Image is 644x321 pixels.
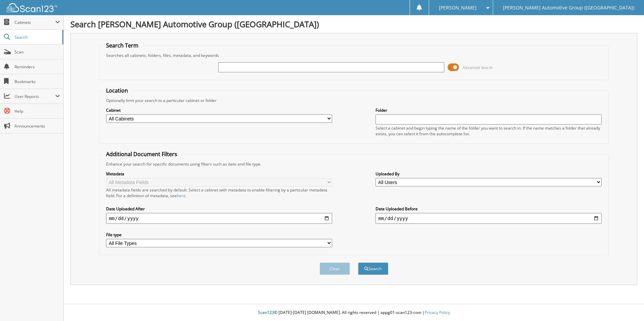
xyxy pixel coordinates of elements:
[258,310,274,315] span: Scan123
[106,213,332,224] input: start
[103,161,605,167] div: Enhance your search for specific documents using filters such as date and file type.
[64,305,644,321] div: © [DATE]-[DATE] [DOMAIN_NAME]. All rights reserved | appg01-scan123-com |
[14,123,60,129] span: Announcements
[106,171,332,177] label: Metadata
[14,20,55,25] span: Cabinets
[103,98,605,103] div: Optionally limit your search to a particular cabinet or folder
[106,187,332,199] div: All metadata fields are searched by default. Select a cabinet with metadata to enable filtering b...
[103,42,142,49] legend: Search Term
[106,232,332,238] label: File type
[177,193,186,199] a: here
[103,52,605,58] div: Searches all cabinets, folders, files, metadata, and keywords
[103,87,131,94] legend: Location
[14,79,60,84] span: Bookmarks
[376,206,602,212] label: Date Uploaded Before
[425,310,450,315] a: Privacy Policy
[503,6,634,10] span: [PERSON_NAME] Automotive Group ([GEOGRAPHIC_DATA])
[358,262,388,275] button: Search
[106,206,332,212] label: Date Uploaded After
[14,34,59,40] span: Search
[376,213,602,224] input: end
[14,108,60,114] span: Help
[463,65,493,70] span: Advanced Search
[7,3,57,12] img: scan123-logo-white.svg
[14,94,55,99] span: User Reports
[14,64,60,70] span: Reminders
[70,19,637,30] h1: Search [PERSON_NAME] Automotive Group ([GEOGRAPHIC_DATA])
[376,107,602,113] label: Folder
[610,289,644,321] iframe: Chat Widget
[439,6,477,10] span: [PERSON_NAME]
[14,49,60,55] span: Scan
[376,171,602,177] label: Uploaded By
[106,107,332,113] label: Cabinet
[103,150,181,158] legend: Additional Document Filters
[376,125,602,137] div: Select a cabinet and begin typing the name of the folder you want to search in. If the name match...
[320,262,350,275] button: Clear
